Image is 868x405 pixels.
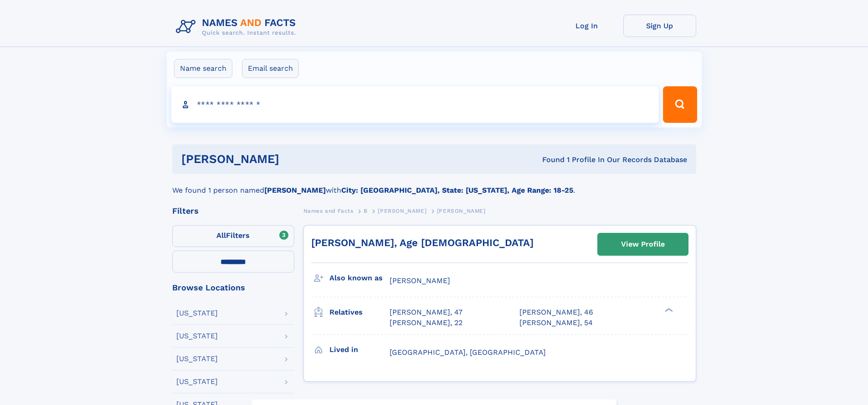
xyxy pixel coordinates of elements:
[172,225,294,247] label: Filters
[390,307,462,317] a: [PERSON_NAME], 47
[176,310,218,317] div: [US_STATE]
[598,233,688,255] a: View Profile
[172,284,294,292] div: Browse Locations
[364,208,368,214] span: B
[623,15,696,37] a: Sign Up
[621,234,665,255] div: View Profile
[663,307,673,313] div: ❯
[181,153,411,165] h1: [PERSON_NAME]
[303,205,354,216] a: Names and Facts
[172,174,696,196] div: We found 1 person named with .
[378,205,426,216] a: [PERSON_NAME]
[329,305,390,320] h3: Relatives
[264,186,326,195] b: [PERSON_NAME]
[390,318,462,328] a: [PERSON_NAME], 22
[390,348,546,357] span: [GEOGRAPHIC_DATA], [GEOGRAPHIC_DATA]
[341,186,573,195] b: City: [GEOGRAPHIC_DATA], State: [US_STATE], Age Range: 18-25
[519,318,593,328] a: [PERSON_NAME], 54
[174,59,232,78] label: Name search
[663,86,697,123] button: Search Button
[242,59,299,78] label: Email search
[329,270,390,286] h3: Also known as
[437,208,486,214] span: [PERSON_NAME]
[176,378,218,385] div: [US_STATE]
[172,15,303,39] img: Logo Names and Facts
[176,332,218,340] div: [US_STATE]
[176,355,218,363] div: [US_STATE]
[364,205,368,216] a: B
[216,231,226,240] span: All
[378,208,426,214] span: [PERSON_NAME]
[519,307,593,317] a: [PERSON_NAME], 46
[329,342,390,358] h3: Lived in
[311,237,534,248] a: [PERSON_NAME], Age [DEMOGRAPHIC_DATA]
[390,276,450,285] span: [PERSON_NAME]
[550,15,623,37] a: Log In
[171,86,659,123] input: search input
[411,155,687,165] div: Found 1 Profile In Our Records Database
[172,207,294,215] div: Filters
